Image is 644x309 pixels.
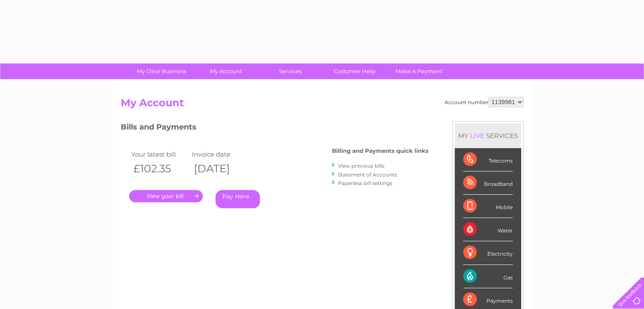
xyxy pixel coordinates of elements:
[463,171,513,195] div: Broadband
[255,63,325,79] a: Services
[463,148,513,171] div: Telecoms
[129,149,190,160] td: Your latest bill
[121,97,524,113] h2: My Account
[455,124,521,148] div: MY SERVICES
[320,63,390,79] a: Customer Help
[338,163,384,169] a: View previous bills
[190,160,251,177] th: [DATE]
[191,63,261,79] a: My Account
[216,190,260,208] a: Pay Here
[332,148,428,154] h4: Billing and Payments quick links
[129,190,203,202] a: .
[338,180,392,186] a: Paperless bill settings
[463,218,513,241] div: Water
[129,160,190,177] th: £102.35
[338,171,397,178] a: Statement of Accounts
[384,63,454,79] a: Make A Payment
[468,132,486,140] div: LIVE
[463,241,513,265] div: Electricity
[121,121,428,136] h3: Bills and Payments
[463,265,513,288] div: Gas
[463,195,513,218] div: Mobile
[190,149,251,160] td: Invoice date
[445,97,524,107] div: Account number
[127,63,196,79] a: My Clear Business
